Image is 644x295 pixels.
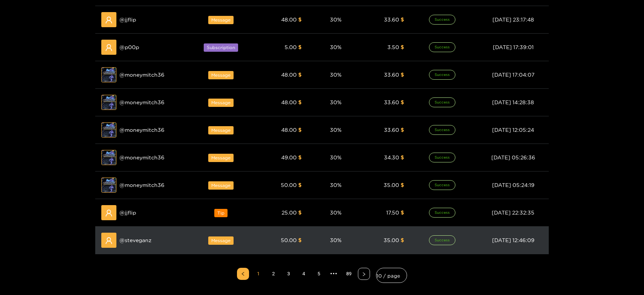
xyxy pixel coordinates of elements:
span: Message [208,154,234,162]
span: [DATE] 05:24:19 [492,182,534,188]
a: 2 [268,268,279,280]
span: 50.00 [281,237,297,243]
span: Success [429,15,455,25]
span: 3.50 [387,44,399,50]
a: 5 [313,268,324,280]
span: $ [401,99,404,105]
span: left [241,272,245,276]
span: $ [401,44,404,50]
span: $ [401,127,404,133]
li: 1 [252,268,264,280]
li: 2 [267,268,279,280]
a: 3 [283,268,294,280]
span: Message [208,126,234,134]
span: 25.00 [282,210,297,215]
span: $ [298,210,302,215]
li: Next 5 Pages [328,268,340,280]
span: 30 % [330,210,342,215]
span: $ [401,210,404,215]
span: Success [429,125,455,135]
span: @ steveganz [119,236,152,244]
span: 33.60 [384,127,399,133]
span: 48.00 [281,17,297,22]
span: right [362,272,366,276]
a: 1 [252,268,264,280]
span: Success [429,208,455,218]
span: Message [208,71,234,79]
span: 10 / page [376,270,407,281]
a: 4 [298,268,309,280]
span: [DATE] 12:46:09 [492,237,534,243]
li: 3 [282,268,294,280]
span: @ moneymitch36 [119,153,164,162]
span: $ [401,237,404,243]
span: 30 % [330,237,342,243]
span: @ moneymitch36 [119,98,164,107]
button: left [237,268,249,280]
span: [DATE] 23:17:48 [492,17,534,22]
span: $ [298,99,302,105]
span: 33.60 [384,17,399,22]
span: 30 % [330,72,342,77]
span: $ [298,44,302,50]
span: 35.00 [384,237,399,243]
span: 30 % [330,182,342,188]
span: 30 % [330,127,342,133]
span: $ [298,127,302,133]
span: $ [298,237,302,243]
span: user [105,16,113,24]
span: Success [429,42,455,52]
span: 48.00 [281,127,297,133]
span: $ [401,17,404,22]
span: $ [298,154,302,160]
span: 30 % [330,99,342,105]
span: [DATE] 12:05:24 [492,127,534,133]
span: @ moneymitch36 [119,71,164,79]
span: [DATE] 17:04:07 [492,72,534,77]
span: 35.00 [384,182,399,188]
li: Previous Page [237,268,249,280]
span: user [105,237,113,244]
button: right [358,268,370,280]
span: @ moneymitch36 [119,126,164,134]
li: Next Page [358,268,370,280]
span: [DATE] 22:32:35 [492,210,534,215]
span: 30 % [330,17,342,22]
span: Message [208,236,234,245]
span: 50.00 [281,182,297,188]
span: $ [401,182,404,188]
a: 89 [343,268,355,280]
span: $ [298,17,302,22]
span: user [105,44,113,51]
span: user [105,209,113,217]
span: 49.00 [281,154,297,160]
span: 30 % [330,154,342,160]
li: 5 [313,268,325,280]
span: @ jjflip [119,209,136,217]
span: [DATE] 14:28:38 [492,99,534,105]
span: 48.00 [281,99,297,105]
span: @ jjflip [119,15,136,24]
span: [DATE] 17:39:01 [493,44,534,50]
span: @ moneymitch36 [119,181,164,189]
span: Success [429,153,455,162]
span: 30 % [330,44,342,50]
span: Success [429,70,455,80]
span: $ [298,182,302,188]
span: ••• [328,268,340,280]
span: 48.00 [281,72,297,77]
span: Message [208,181,234,190]
li: 4 [297,268,310,280]
span: Success [429,235,455,245]
span: [DATE] 05:26:36 [491,154,535,160]
span: $ [298,72,302,77]
span: $ [401,154,404,160]
span: Message [208,16,234,24]
span: Subscription [204,43,238,52]
span: Success [429,97,455,107]
span: $ [401,72,404,77]
span: Tip [214,209,228,217]
span: 5.00 [285,44,297,50]
span: 17.50 [386,210,399,215]
span: Message [208,99,234,107]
